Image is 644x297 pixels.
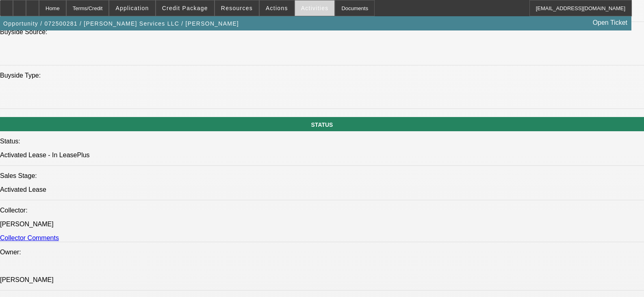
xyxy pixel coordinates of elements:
[215,0,259,16] button: Resources
[590,16,631,30] a: Open Ticket
[266,5,288,11] span: Actions
[115,5,149,11] span: Application
[109,0,155,16] button: Application
[295,0,335,16] button: Activities
[162,5,208,11] span: Credit Package
[3,20,239,27] span: Opportunity / 072500281 / [PERSON_NAME] Services LLC / [PERSON_NAME]
[311,121,333,128] span: STATUS
[221,5,253,11] span: Resources
[301,5,329,11] span: Activities
[260,0,294,16] button: Actions
[156,0,214,16] button: Credit Package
